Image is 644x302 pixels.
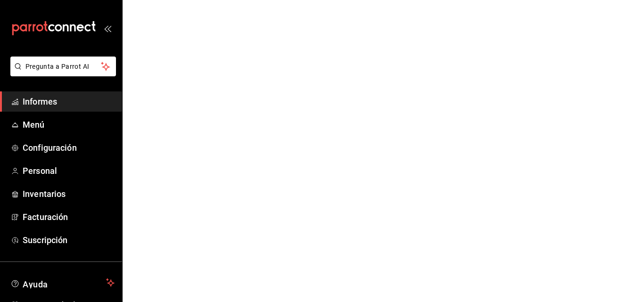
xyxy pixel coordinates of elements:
[23,189,66,199] font: Inventarios
[23,143,77,153] font: Configuración
[23,212,68,222] font: Facturación
[23,166,57,176] font: Personal
[7,68,116,78] a: Pregunta a Parrot AI
[23,120,45,130] font: Menú
[25,63,90,70] font: Pregunta a Parrot AI
[104,24,111,32] button: abrir_cajón_menú
[10,57,116,76] button: Pregunta a Parrot AI
[23,97,57,106] font: Informes
[23,279,48,289] font: Ayuda
[23,235,67,245] font: Suscripción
